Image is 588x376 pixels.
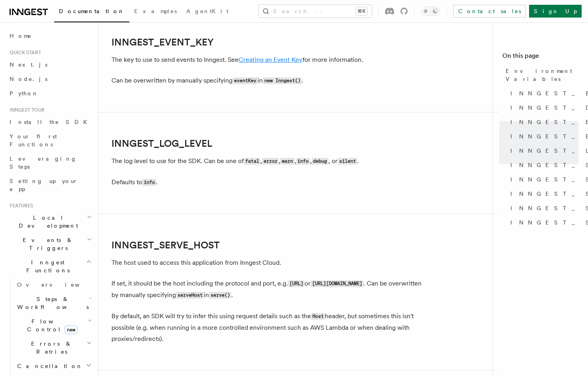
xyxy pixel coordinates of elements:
[356,7,367,15] kbd: ⌘K
[14,295,89,311] span: Steps & Workflows
[507,115,578,129] a: INNGEST_ENV
[6,49,41,56] span: Quick start
[14,359,94,373] button: Cancellation
[507,86,578,100] a: INNGEST_BASE_URL
[6,152,94,174] a: Leveraging Steps
[111,138,212,149] a: INNGEST_LOG_LEVEL
[263,77,302,84] code: new Inngest()
[502,64,578,86] a: Environment Variables
[6,129,94,152] a: Your first Functions
[17,282,99,288] span: Overview
[111,37,214,48] a: INNGEST_EVENT_KEY
[111,278,430,301] p: If set, it should be the host including the protocol and port, e.g. or . Can be overwritten by ma...
[14,314,94,337] button: Flow Controlnew
[6,115,94,129] a: Install the SDK
[6,72,94,86] a: Node.js
[6,174,94,196] a: Setting up your app
[338,158,357,165] code: silent
[14,317,88,333] span: Flow Control
[6,233,94,255] button: Events & Triggers
[10,133,57,148] span: Your first Functions
[111,75,430,87] p: Can be overwritten by manually specifying in .
[6,214,87,230] span: Local Development
[111,156,430,167] p: The log level to use for the SDK. Can be one of , , , , , or .
[453,5,526,18] a: Contact sales
[296,158,310,165] code: info
[507,215,578,230] a: INNGEST_STREAMING
[6,86,94,100] a: Python
[506,67,578,83] span: Environment Variables
[14,340,86,356] span: Errors & Retries
[10,178,78,192] span: Setting up your app
[209,292,231,299] code: serve()
[111,240,220,251] a: INNGEST_SERVE_HOST
[6,236,87,252] span: Events & Triggers
[64,325,78,334] span: new
[129,2,182,22] a: Examples
[111,177,430,188] p: Defaults to .
[259,5,372,18] button: Search...⌘K
[311,313,325,320] code: Host
[6,203,33,209] span: Features
[6,258,86,274] span: Inngest Functions
[14,362,83,370] span: Cancellation
[6,29,94,43] a: Home
[288,280,305,287] code: [URL]
[244,158,260,165] code: fatal
[10,32,32,40] span: Home
[6,211,94,233] button: Local Development
[507,144,578,158] a: INNGEST_LOG_LEVEL
[10,76,47,82] span: Node.js
[6,255,94,278] button: Inngest Functions
[14,292,94,314] button: Steps & Workflows
[134,8,177,14] span: Examples
[59,8,125,14] span: Documentation
[507,158,578,172] a: INNGEST_SERVE_HOST
[10,61,47,68] span: Next.js
[186,8,229,14] span: AgentKit
[111,257,430,268] p: The host used to access this application from Inngest Cloud.
[312,158,328,165] code: debug
[54,2,129,22] a: Documentation
[507,129,578,144] a: INNGEST_EVENT_KEY
[232,77,258,84] code: eventKey
[10,90,39,96] span: Python
[14,278,94,292] a: Overview
[507,100,578,115] a: INNGEST_DEV
[6,57,94,72] a: Next.js
[311,280,363,287] code: [URL][DOMAIN_NAME]
[421,6,440,16] button: Toggle dark mode
[182,2,233,22] a: AgentKit
[10,156,77,170] span: Leveraging Steps
[10,119,92,125] span: Install the SDK
[142,179,156,186] code: info
[111,54,430,65] p: The key to use to send events to Inngest. See for more information.
[507,201,578,215] a: INNGEST_SIGNING_KEY_FALLBACK
[14,337,94,359] button: Errors & Retries
[262,158,279,165] code: error
[111,311,430,345] p: By default, an SDK will try to infer this using request details such as the header, but sometimes...
[176,292,204,299] code: serveHost
[507,187,578,201] a: INNGEST_SIGNING_KEY
[238,56,303,63] a: Creating an Event Key
[529,5,582,18] a: Sign Up
[6,107,45,113] span: Inngest tour
[280,158,294,165] code: warn
[507,172,578,187] a: INNGEST_SERVE_PATH
[502,51,578,64] h4: On this page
